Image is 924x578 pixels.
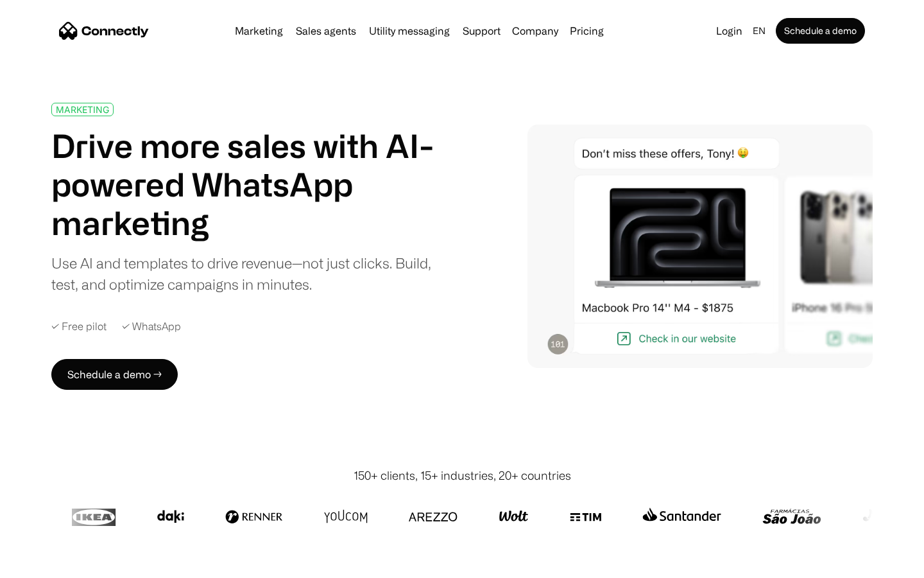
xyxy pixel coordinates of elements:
[13,554,77,574] aside: Language selected: English
[51,127,448,242] h1: Drive more sales with AI-powered WhatsApp marketing
[291,26,361,36] a: Sales agents
[230,26,288,36] a: Marketing
[711,22,748,40] a: Login
[364,26,455,36] a: Utility messaging
[51,252,448,295] div: Use AI and templates to drive revenue—not just clicks. Build, test, and optimize campaigns in min...
[51,359,178,390] a: Schedule a demo →
[354,467,571,484] div: 150+ clients, 15+ industries, 20+ countries
[122,320,181,333] div: ✓ WhatsApp
[458,26,506,36] a: Support
[776,18,865,44] a: Schedule a demo
[753,22,766,40] div: en
[565,26,609,36] a: Pricing
[56,105,109,114] div: MARKETING
[26,556,77,574] ul: Language list
[512,22,558,40] div: Company
[51,320,107,333] div: ✓ Free pilot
